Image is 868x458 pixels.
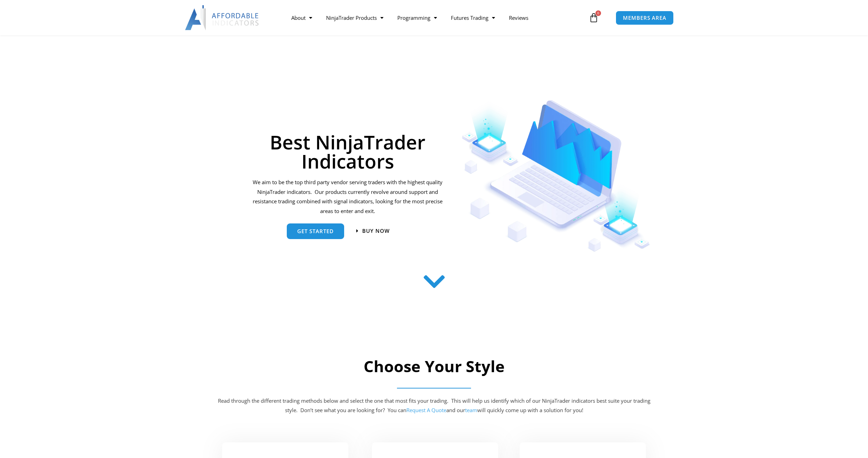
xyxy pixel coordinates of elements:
img: Indicators 1 | Affordable Indicators – NinjaTrader [462,100,650,252]
a: Request A Quote [406,407,446,414]
img: LogoAI | Affordable Indicators – NinjaTrader [185,5,260,30]
a: 0 [578,8,609,28]
a: Buy now [356,228,390,234]
p: We aim to be the top third party vendor serving traders with the highest quality NinjaTrader indi... [252,178,444,216]
h1: Best NinjaTrader Indicators [252,132,444,171]
span: get started [297,229,334,234]
a: Reviews [502,10,535,26]
a: team [465,407,477,414]
p: Read through the different trading methods below and select the one that most fits your trading. ... [217,396,651,416]
a: NinjaTrader Products [319,10,390,26]
a: Futures Trading [444,10,502,26]
span: 0 [595,10,601,16]
a: About [284,10,319,26]
span: Buy now [362,228,390,234]
nav: Menu [284,10,587,26]
h2: Choose Your Style [217,356,651,377]
a: MEMBERS AREA [616,11,674,25]
a: Programming [390,10,444,26]
span: MEMBERS AREA [623,15,666,21]
a: get started [287,223,344,239]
